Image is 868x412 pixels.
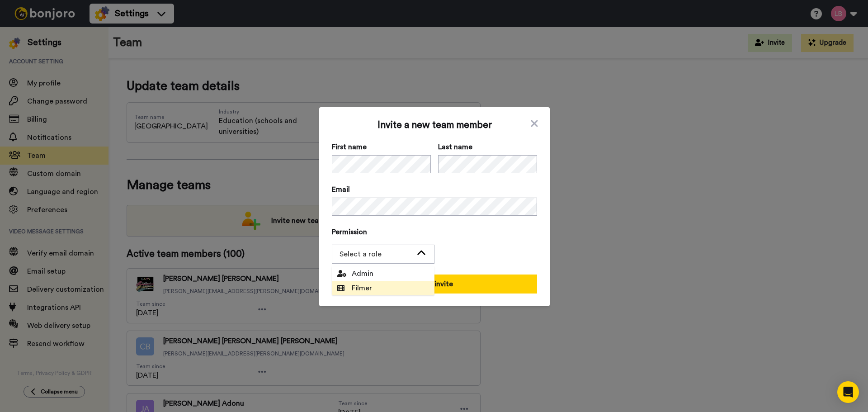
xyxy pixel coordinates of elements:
[332,227,537,237] span: Permission
[438,142,537,152] span: Last name
[337,268,373,279] span: Admin
[340,249,412,260] div: Select a role
[332,275,537,294] button: Send invite
[837,381,859,403] div: Open Intercom Messenger
[337,283,372,294] span: Filmer
[332,142,431,152] span: First name
[332,120,537,131] span: Invite a new team member
[332,184,537,195] span: Email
